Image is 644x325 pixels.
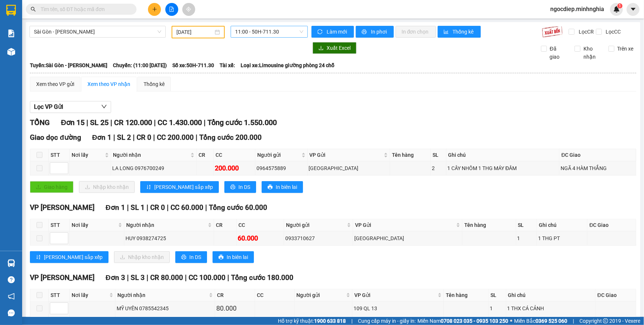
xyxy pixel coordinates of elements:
[538,234,586,242] div: 1 THG PT
[318,45,324,51] span: download
[354,291,436,299] span: VP Gửi
[197,149,214,161] th: CR
[230,184,235,190] span: printer
[489,289,506,301] th: SL
[113,151,189,159] span: Người nhận
[510,319,512,322] span: ⚪️
[559,161,636,176] td: NGÃ 4 HÀM THẮNG
[150,203,165,212] span: CR 0
[547,45,569,61] span: Đã giao
[171,203,203,212] span: CC 60.000
[169,7,174,12] span: file-add
[417,317,508,325] span: Miền Nam
[215,163,254,173] div: 200.000
[353,231,462,246] td: Sài Gòn
[313,42,357,54] button: downloadXuất Excel
[262,181,303,193] button: printerIn biên lai
[113,61,167,69] span: Chuyến: (11:00 [DATE])
[146,184,151,190] span: sort-ascending
[49,219,70,231] th: STT
[114,251,170,263] button: downloadNhập kho nhận
[544,4,610,14] span: ngocdiep.minhnghia
[614,45,637,53] span: Trên xe
[189,273,225,282] span: CC 100.000
[354,234,461,242] div: [GEOGRAPHIC_DATA]
[186,7,191,12] span: aim
[34,102,63,111] span: Lọc VP Gửi
[362,29,368,35] span: printer
[516,219,537,231] th: SL
[396,26,436,38] button: In đơn chọn
[310,151,382,159] span: VP Gửi
[352,301,444,316] td: 109 QL 13
[182,3,195,16] button: aim
[30,118,50,127] span: TỔNG
[354,304,442,312] div: 109 QL 13
[87,80,130,88] div: Xem theo VP nhận
[573,317,574,325] span: |
[30,273,94,282] span: VP [PERSON_NAME]
[576,28,595,36] span: Lọc CR
[542,26,563,38] img: 9k=
[30,251,109,263] button: sort-ascending[PERSON_NAME] sắp xếp
[535,318,567,324] strong: 0369 525 060
[231,273,293,282] span: Tổng cước 180.000
[447,149,560,161] th: Ghi chú
[309,164,389,172] div: [GEOGRAPHIC_DATA]
[36,80,74,88] div: Xem theo VP gửi
[358,317,416,325] span: Cung cấp máy in - giấy in:
[150,273,183,282] span: CR 80.000
[285,234,352,242] div: 0933710627
[630,6,637,13] span: caret-down
[514,317,567,325] span: Miền Bắc
[34,26,161,37] span: Sài Gòn - Phan Rí
[286,221,345,229] span: Người gửi
[185,273,187,282] span: |
[175,251,207,263] button: printerIn DS
[215,289,255,301] th: CR
[356,26,394,38] button: printerIn phơi
[140,181,219,193] button: sort-ascending[PERSON_NAME] sắp xếp
[490,304,505,312] div: 1
[157,133,194,142] span: CC 200.000
[127,273,129,282] span: |
[101,104,107,110] span: down
[517,234,535,242] div: 1
[106,273,125,282] span: Đơn 3
[110,118,112,127] span: |
[444,289,489,301] th: Tên hàng
[220,61,235,69] span: Tài xế:
[126,221,207,229] span: Người nhận
[205,203,207,212] span: |
[588,219,636,231] th: ĐC Giao
[355,221,455,229] span: VP Gửi
[167,203,169,212] span: |
[72,291,108,299] span: Nơi lấy
[603,318,608,324] span: copyright
[241,61,334,69] span: Loại xe: Limousine giường phòng 24 chỗ
[216,303,254,314] div: 80.000
[238,233,283,243] div: 60.000
[617,3,623,8] sup: 1
[125,234,213,242] div: HUY 0938274725
[506,289,596,301] th: Ghi chú
[224,181,256,193] button: printerIn DS
[218,255,224,260] span: printer
[327,44,351,52] span: Xuất Excel
[627,3,640,16] button: caret-down
[351,317,352,325] span: |
[176,28,213,36] input: 10/10/2025
[117,304,214,312] div: MỸ UYÊN 0785542345
[165,3,178,16] button: file-add
[371,28,388,36] span: In phơi
[603,28,622,36] span: Lọc CC
[278,317,346,325] span: Hỗ trợ kỹ thuật:
[390,149,431,161] th: Tên hàng
[297,291,345,299] span: Người gửi
[131,203,145,212] span: SL 1
[147,273,148,282] span: |
[72,151,103,159] span: Nơi lấy
[537,219,588,231] th: Ghi chú
[237,219,284,231] th: CC
[207,118,277,127] span: Tổng cước 1.550.000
